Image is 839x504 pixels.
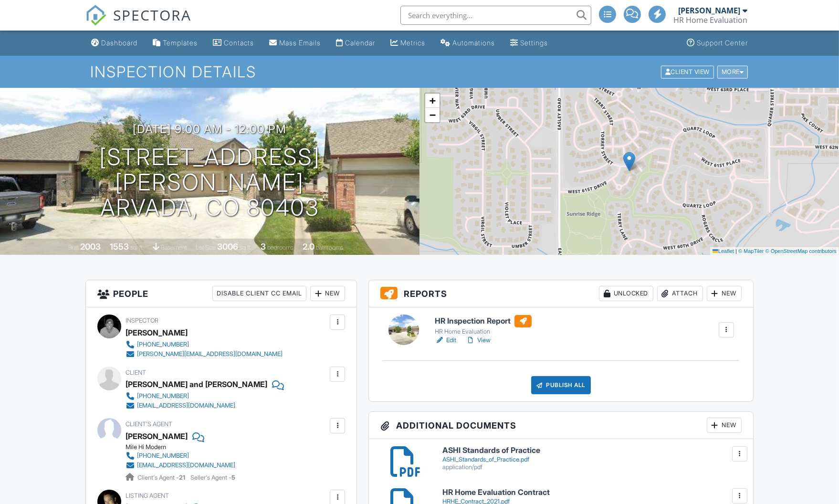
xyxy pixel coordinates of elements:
a: [EMAIL_ADDRESS][DOMAIN_NAME] [126,401,276,410]
a: Automations (Advanced) [437,34,499,52]
a: © MapTiler [738,248,764,254]
span: sq. ft. [131,244,144,251]
img: Marker [623,152,635,171]
div: New [310,286,345,301]
div: New [707,286,742,301]
div: Unlocked [599,286,653,301]
div: HR Home Evaluation [435,328,532,336]
h3: Reports [369,280,753,307]
input: Search everything... [400,6,591,25]
a: Dashboard [87,34,141,52]
a: [PERSON_NAME][EMAIL_ADDRESS][DOMAIN_NAME] [126,349,283,359]
h3: People [86,280,357,307]
a: Leaflet [713,248,734,254]
div: 1553 [110,241,129,252]
a: ASHI Standards of Practice ASHI_Standards_of_Practice.pdf application/pdf [442,446,742,471]
div: application/pdf [442,463,742,471]
strong: 5 [231,474,235,481]
div: [EMAIL_ADDRESS][DOMAIN_NAME] [137,402,235,409]
a: HR Inspection Report HR Home Evaluation [435,315,532,336]
div: [PERSON_NAME] and [PERSON_NAME] [126,377,267,391]
div: 3006 [218,241,239,252]
a: Calendar [332,34,379,52]
a: Zoom out [425,108,440,122]
span: Lot Size [196,244,216,251]
span: Client [126,369,146,376]
a: Support Center [683,34,752,52]
div: Client View [661,65,714,78]
a: Templates [149,34,201,52]
div: More [717,65,748,78]
a: [PHONE_NUMBER] [126,391,276,401]
h1: [STREET_ADDRESS][PERSON_NAME] Arvada, CO 80403 [15,145,404,220]
h6: ASHI Standards of Practice [442,446,742,455]
a: Edit [435,336,456,345]
div: Settings [520,39,548,47]
a: [PHONE_NUMBER] [126,340,283,349]
div: 2003 [81,241,101,252]
div: HR Home Evaluation [673,15,747,25]
span: Client's Agent - [137,474,187,481]
span: bedrooms [268,244,294,251]
span: + [430,94,436,106]
div: Attach [657,286,703,301]
div: Dashboard [101,39,137,47]
h1: Inspection Details [90,63,749,80]
div: Metrics [400,39,425,47]
span: Client's Agent [126,420,172,428]
div: [PERSON_NAME][EMAIL_ADDRESS][DOMAIN_NAME] [137,350,283,358]
a: SPECTORA [85,13,191,33]
div: Mile Hi Modern [126,443,243,451]
h6: HR Home Evaluation Contract [442,488,742,497]
span: Built [69,244,79,251]
span: Inspector [126,317,158,324]
div: 3 [261,241,266,252]
a: [PERSON_NAME] [126,429,188,443]
h3: Additional Documents [369,412,753,439]
h3: [DATE] 9:00 am - 12:00 pm [133,123,287,136]
div: [PHONE_NUMBER] [137,392,189,400]
a: Client View [660,68,716,75]
div: [PHONE_NUMBER] [137,452,189,460]
div: [PERSON_NAME] [678,6,740,15]
a: Contacts [209,34,258,52]
span: | [735,248,737,254]
div: 2.0 [303,241,315,252]
div: Support Center [697,39,748,47]
div: [PHONE_NUMBER] [137,341,189,348]
a: Mass Emails [265,34,325,52]
a: [PHONE_NUMBER] [126,451,235,461]
div: Automations [452,39,495,47]
a: View [466,336,491,345]
h6: HR Inspection Report [435,315,532,327]
span: SPECTORA [113,5,191,25]
div: Contacts [224,39,254,47]
div: [EMAIL_ADDRESS][DOMAIN_NAME] [137,462,235,469]
div: Mass Emails [279,39,321,47]
div: Calendar [345,39,375,47]
span: sq.ft. [240,244,252,251]
a: Metrics [387,34,429,52]
div: ASHI_Standards_of_Practice.pdf [442,456,742,463]
strong: 21 [179,474,185,481]
span: basement [161,244,187,251]
a: [EMAIL_ADDRESS][DOMAIN_NAME] [126,461,235,470]
a: Settings [506,34,552,52]
div: Disable Client CC Email [212,286,306,301]
div: [PERSON_NAME] [126,325,188,340]
span: Listing Agent [126,492,169,499]
img: The Best Home Inspection Software - Spectora [85,5,106,26]
a: Zoom in [425,94,440,108]
div: Publish All [531,376,591,394]
span: bathrooms [316,244,344,251]
span: − [430,109,436,121]
span: Seller's Agent - [190,474,235,481]
div: New [707,418,742,433]
a: © OpenStreetMap contributors [766,248,837,254]
div: Templates [163,39,198,47]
